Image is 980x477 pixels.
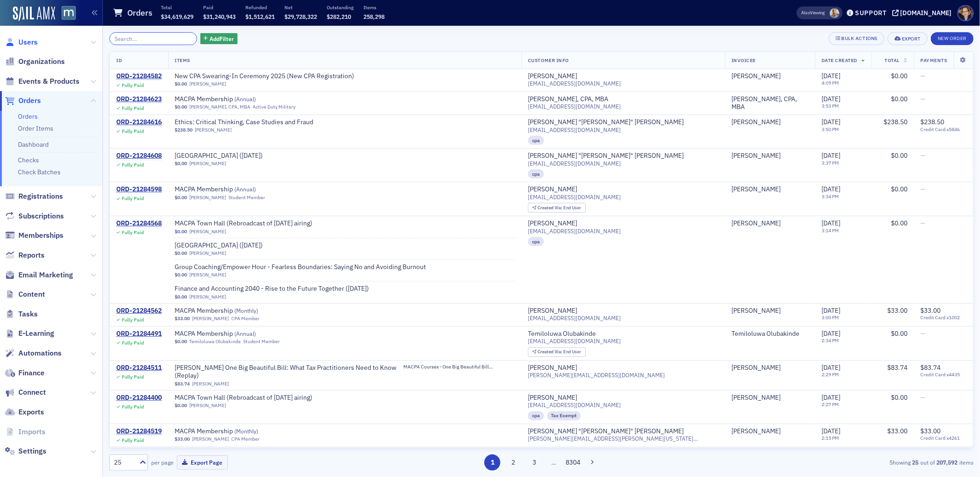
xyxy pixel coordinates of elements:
[920,185,925,193] span: —
[175,185,290,194] span: MACPA Membership
[18,57,65,67] span: Organizations
[327,13,351,20] span: $282,210
[210,34,234,43] span: Add Filter
[5,76,79,86] a: Events & Products
[363,4,385,11] p: Items
[122,195,144,201] div: Fully Paid
[175,364,403,380] span: Don Farmer’s One Big Beautiful Bill: What Tax Practitioners Need to Know (Replay)
[175,57,190,63] span: Items
[731,185,809,194] span: Sarah Hayakawa
[528,160,621,167] span: [EMAIL_ADDRESS][DOMAIN_NAME]
[528,330,596,338] a: Temiloluwa Olubakinde
[18,230,63,241] span: Memberships
[116,118,162,126] a: ORD-21284616
[122,340,144,346] div: Fully Paid
[731,95,809,111] span: William Hewett, CPA, MBA
[528,136,544,145] div: cpa
[892,10,955,16] button: [DOMAIN_NAME]
[528,72,577,80] a: [PERSON_NAME]
[855,9,887,17] div: Support
[116,330,162,338] a: ORD-21284491
[244,339,280,345] div: Student Member
[731,364,781,372] a: [PERSON_NAME]
[5,57,65,67] a: Organizations
[528,57,569,63] span: Customer Info
[175,219,312,228] a: MACPA Town Hall (Rebroadcast of [DATE] airing)
[192,381,229,387] a: [PERSON_NAME]
[731,427,781,436] div: [PERSON_NAME]
[189,402,226,408] a: [PERSON_NAME]
[885,57,900,63] span: Total
[122,230,144,236] div: Fully Paid
[13,6,55,21] img: SailAMX
[931,34,974,42] a: New Order
[538,350,582,355] div: End User
[363,13,385,20] span: 258,298
[5,37,38,47] a: Users
[18,96,41,106] span: Orders
[18,211,64,221] span: Subscriptions
[920,315,967,321] span: Credit Card x1002
[192,436,229,442] a: [PERSON_NAME]
[731,185,781,194] div: [PERSON_NAME]
[5,230,63,241] a: Memberships
[528,219,577,228] a: [PERSON_NAME]
[18,446,46,456] span: Settings
[192,316,229,322] a: [PERSON_NAME]
[891,95,907,103] span: $0.00
[731,152,809,160] span: Kim Foster
[175,229,187,235] span: $0.00
[161,4,193,11] p: Total
[731,152,781,160] a: [PERSON_NAME]
[109,32,197,45] input: Search…
[189,339,241,345] a: Temiloluwa Olubakinde
[5,328,54,339] a: E-Learning
[175,95,290,103] a: MACPA Membership (Annual)
[920,329,925,338] span: —
[62,6,76,20] img: SailAMX
[175,263,426,271] span: Group Coaching/Empower Hour - Fearless Boundaries: Saying No and Avoiding Burnout
[122,162,144,168] div: Fully Paid
[175,394,312,402] span: MACPA Town Hall (Rebroadcast of August 2025 airing)
[920,57,947,63] span: Payments
[18,112,38,121] a: Orders
[18,37,38,47] span: Users
[5,348,62,358] a: Automations
[731,72,781,80] a: [PERSON_NAME]
[189,195,226,201] a: [PERSON_NAME]
[731,330,809,338] span: Temiloluwa Olubakinde
[18,328,54,339] span: E-Learning
[327,4,354,11] p: Outstanding
[731,118,781,126] div: [PERSON_NAME]
[116,219,162,228] a: ORD-21284568
[175,285,369,293] a: Finance and Accounting 2040 - Rise to the Future Together ([DATE])
[175,241,290,250] a: [GEOGRAPHIC_DATA] ([DATE])
[5,250,45,260] a: Reports
[920,151,925,160] span: —
[18,76,79,86] span: Events & Products
[731,394,809,402] span: Sally Shaw
[116,394,162,402] div: ORD-21284400
[116,185,162,194] a: ORD-21284598
[175,152,290,160] span: MACPA Town Hall (September 2025)
[891,185,907,193] span: $0.00
[957,5,974,21] span: Profile
[122,105,144,111] div: Fully Paid
[538,349,564,355] span: Created Via :
[821,185,840,193] span: [DATE]
[731,364,809,372] span: Nancy Guerra
[891,329,907,338] span: $0.00
[175,72,354,80] a: New CPA Swearing-In Ceremony 2025 (New CPA Registration)
[253,104,296,110] div: Active Duty Military
[234,307,258,314] span: ( Monthly )
[116,307,162,315] div: ORD-21284562
[5,211,64,221] a: Subscriptions
[189,229,226,235] a: [PERSON_NAME]
[821,80,839,86] time: 4:09 PM
[920,306,940,315] span: $33.00
[175,381,190,387] span: $83.74
[731,330,799,338] div: Temiloluwa Olubakinde
[200,33,238,45] button: AddFilter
